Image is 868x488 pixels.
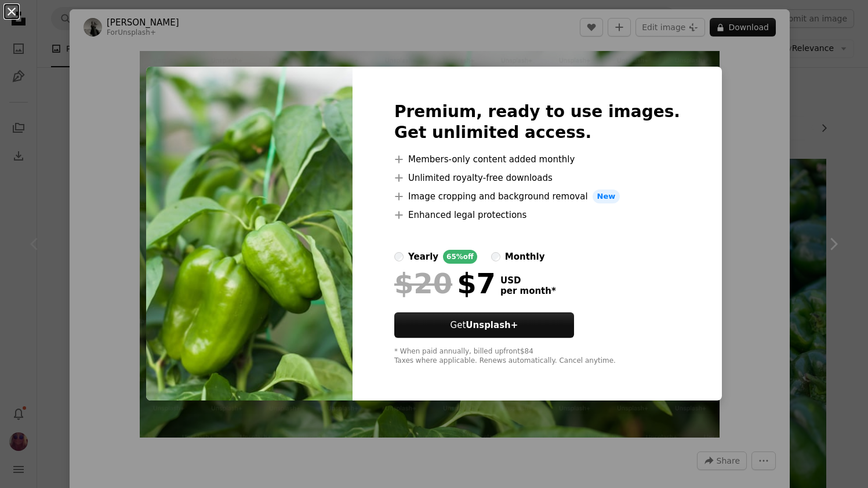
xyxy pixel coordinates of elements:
[394,171,680,185] li: Unlimited royalty-free downloads
[394,208,680,222] li: Enhanced legal protections
[146,67,353,400] img: premium_photo-1680345328197-aa29e0b38e7b
[500,275,556,286] span: USD
[394,190,680,203] li: Image cropping and background removal
[593,190,620,203] span: New
[443,250,477,264] div: 65% off
[466,320,518,330] strong: Unsplash+
[491,252,500,261] input: monthly
[394,101,680,143] h2: Premium, ready to use images. Get unlimited access.
[500,286,556,296] span: per month *
[394,252,404,261] input: yearly65%off
[394,347,680,366] div: * When paid annually, billed upfront $84 Taxes where applicable. Renews automatically. Cancel any...
[394,152,680,166] li: Members-only content added monthly
[394,268,452,298] span: $20
[505,250,545,264] div: monthly
[394,268,496,298] div: $7
[408,250,438,264] div: yearly
[394,312,574,338] a: GetUnsplash+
